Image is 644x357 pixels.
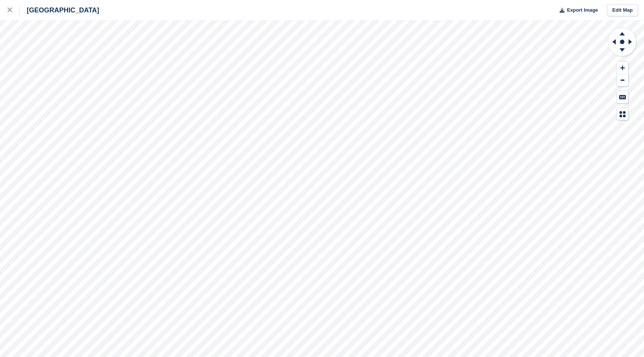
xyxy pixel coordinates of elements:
span: Export Image [567,6,598,14]
button: Map Legend [617,108,628,120]
div: [GEOGRAPHIC_DATA] [20,6,99,15]
button: Export Image [555,4,598,17]
button: Keyboard Shortcuts [617,91,628,103]
a: Edit Map [607,4,638,17]
button: Zoom Out [617,74,628,87]
button: Zoom In [617,62,628,74]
